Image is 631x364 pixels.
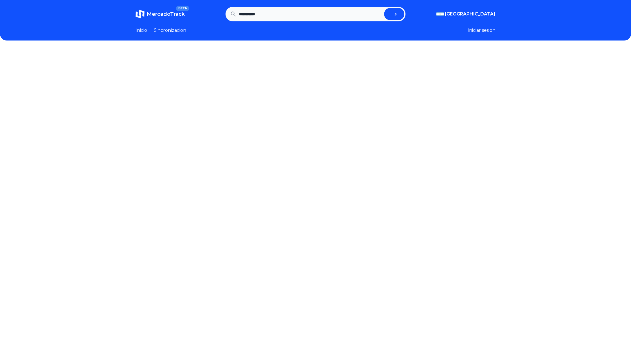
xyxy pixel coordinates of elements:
[176,6,189,11] span: BETA
[136,10,145,19] img: MercadoTrack
[436,12,444,16] img: Argentina
[147,11,185,17] span: MercadoTrack
[136,10,185,19] a: MercadoTrackBETA
[445,11,495,17] span: [GEOGRAPHIC_DATA]
[136,27,147,34] a: Inicio
[154,27,186,34] a: Sincronizacion
[436,11,495,17] button: [GEOGRAPHIC_DATA]
[468,27,495,34] button: Iniciar sesion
